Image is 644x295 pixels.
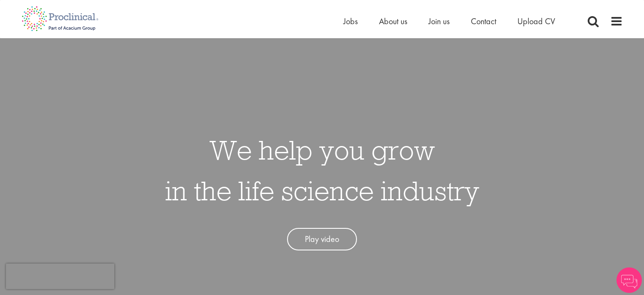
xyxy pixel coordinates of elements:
[428,16,450,27] a: Join us
[616,267,642,293] img: Chatbot
[471,16,496,27] a: Contact
[517,16,555,27] a: Upload CV
[343,16,358,27] a: Jobs
[379,16,407,27] a: About us
[287,228,357,250] a: Play video
[165,129,479,211] h1: We help you grow in the life science industry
